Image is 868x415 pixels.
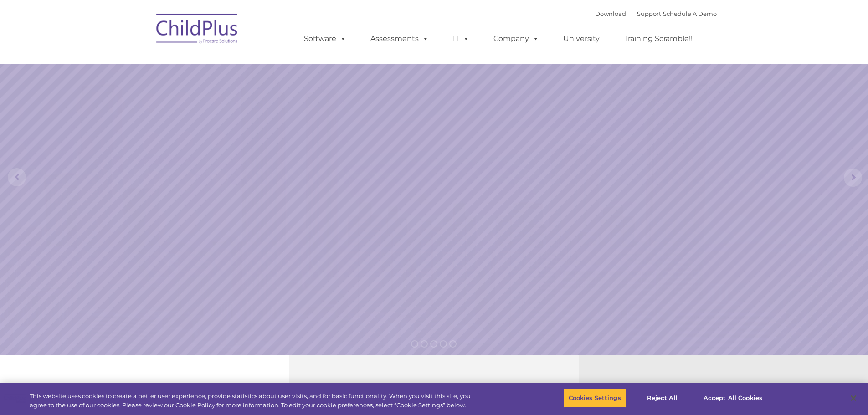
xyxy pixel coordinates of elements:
a: Learn More [590,259,734,297]
a: Schedule A Demo [663,10,717,17]
a: Software [295,30,355,48]
a: IT [444,30,478,48]
a: Assessments [361,30,438,48]
a: Company [484,30,548,48]
button: Reject All [634,389,691,408]
button: Close [843,388,863,408]
a: Download [595,10,626,17]
div: This website uses cookies to create a better user experience, provide statistics about user visit... [30,392,478,410]
font: | [595,10,717,17]
button: Cookies Settings [564,389,626,408]
a: University [554,30,609,48]
a: Support [637,10,661,17]
img: ChildPlus by Procare Solutions [152,7,243,53]
a: Training Scramble!! [615,30,702,48]
button: Accept All Cookies [699,389,767,408]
